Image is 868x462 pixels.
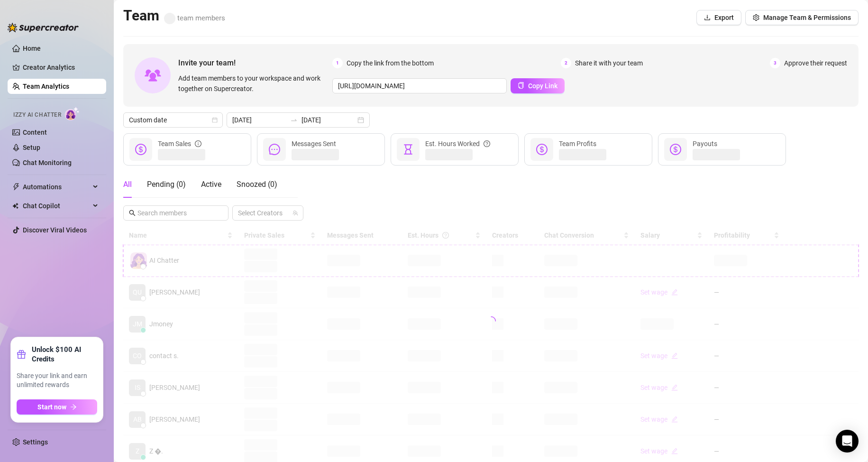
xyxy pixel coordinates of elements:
[575,58,643,68] span: Share it with your team
[237,180,277,189] span: Snoozed ( 0 )
[763,14,851,21] span: Manage Team & Permissions
[23,159,72,166] a: Chat Monitoring
[178,57,332,69] span: Invite your team!
[65,107,80,120] img: AI Chatter
[137,208,215,218] input: Search members
[753,14,759,21] span: setting
[147,179,186,190] div: Pending ( 0 )
[212,117,218,123] span: calendar
[195,139,201,149] span: info-circle
[528,82,557,90] span: Copy Link
[23,60,99,75] a: Creator Analytics
[536,144,548,155] span: dollar-circle
[23,438,48,446] a: Settings
[12,183,20,191] span: thunderbolt
[836,430,859,453] div: Open Intercom Messenger
[693,140,717,148] span: Payouts
[23,144,40,151] a: Setup
[23,179,90,194] span: Automations
[290,116,298,124] span: to
[70,404,77,410] span: arrow-right
[17,371,97,390] span: Share your link and earn unlimited rewards
[12,203,18,209] img: Chat Copilot
[201,180,221,189] span: Active
[347,58,434,68] span: Copy the link from the bottom
[402,144,414,155] span: hourglass
[17,350,26,359] span: gift
[158,139,201,149] div: Team Sales
[123,7,225,25] h2: Team
[269,144,280,155] span: message
[484,139,490,149] span: question-circle
[425,139,490,149] div: Est. Hours Worked
[23,226,87,234] a: Discover Viral Videos
[129,113,217,127] span: Custom date
[232,115,286,125] input: Start date
[292,210,298,216] span: team
[178,73,329,94] span: Add team members to your workspace and work together on Supercreator.
[302,115,356,125] input: End date
[129,210,136,216] span: search
[23,45,41,52] a: Home
[135,144,146,155] span: dollar-circle
[8,23,79,32] img: logo-BBDzfeDw.svg
[32,345,97,364] strong: Unlock $100 AI Credits
[486,316,496,326] span: loading
[770,58,780,68] span: 3
[704,14,711,21] span: download
[332,58,343,68] span: 1
[290,116,298,124] span: swap-right
[561,58,571,68] span: 2
[745,10,859,25] button: Manage Team & Permissions
[164,14,225,22] span: team members
[714,14,734,21] span: Export
[17,399,97,415] button: Start nowarrow-right
[784,58,847,68] span: Approve their request
[23,83,69,90] a: Team Analytics
[511,78,565,93] button: Copy Link
[670,144,681,155] span: dollar-circle
[696,10,741,25] button: Export
[23,198,90,213] span: Chat Copilot
[559,140,596,148] span: Team Profits
[123,179,132,190] div: All
[13,111,61,120] span: Izzy AI Chatter
[292,140,336,148] span: Messages Sent
[23,129,47,136] a: Content
[518,82,524,89] span: copy
[37,403,66,411] span: Start now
